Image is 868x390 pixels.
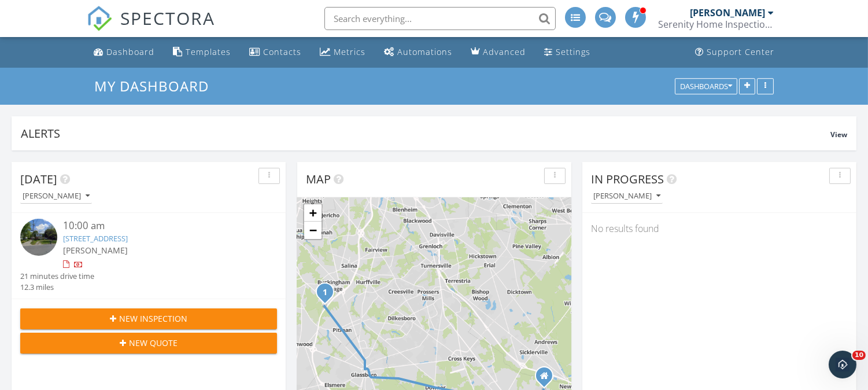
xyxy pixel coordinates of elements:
[87,16,215,40] a: SPECTORA
[324,7,556,30] input: Search everything...
[466,42,530,63] a: Advanced
[87,6,112,31] img: The Best Home Inspection Software - Spectora
[63,219,256,233] div: 10:00 am
[120,6,215,30] span: SPECTORA
[544,376,551,382] div: 724 Saddlebrook Dr, Williamstown NJ 08094
[20,271,94,282] div: 21 minutes drive time
[690,42,779,63] a: Support Center
[829,351,856,378] iframe: Intercom live chat
[830,130,847,139] span: View
[582,213,856,244] div: No results found
[591,189,663,204] button: [PERSON_NAME]
[690,7,765,19] div: [PERSON_NAME]
[168,42,235,63] a: Templates
[20,282,94,293] div: 12.3 miles
[245,42,306,63] a: Contacts
[379,42,457,63] a: Automations (Advanced)
[129,337,178,349] span: New Quote
[658,19,774,30] div: Serenity Home Inspections
[263,46,301,57] div: Contacts
[306,171,331,187] span: Map
[106,46,154,57] div: Dashboard
[304,222,322,239] a: Zoom out
[591,171,664,187] span: In Progress
[20,219,57,256] img: streetview
[315,42,370,63] a: Metrics
[63,233,128,244] a: [STREET_ADDRESS]
[186,46,231,57] div: Templates
[119,312,187,325] span: New Inspection
[675,78,737,94] button: Dashboards
[20,171,57,187] span: [DATE]
[483,46,526,57] div: Advanced
[397,46,452,57] div: Automations
[707,46,774,57] div: Support Center
[334,46,365,57] div: Metrics
[94,76,219,95] a: My Dashboard
[680,82,732,90] div: Dashboards
[20,219,277,293] a: 10:00 am [STREET_ADDRESS] [PERSON_NAME] 21 minutes drive time 12.3 miles
[304,204,322,222] a: Zoom in
[20,189,92,204] button: [PERSON_NAME]
[540,42,595,63] a: Settings
[20,333,277,354] button: New Quote
[20,308,277,329] button: New Inspection
[325,292,332,299] div: 985 Main St, Mantua Township, NJ 08080
[89,42,159,63] a: Dashboard
[63,245,128,256] span: [PERSON_NAME]
[852,351,866,360] span: 10
[593,192,660,200] div: [PERSON_NAME]
[23,192,90,200] div: [PERSON_NAME]
[21,126,830,141] div: Alerts
[323,289,327,297] i: 1
[556,46,590,57] div: Settings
